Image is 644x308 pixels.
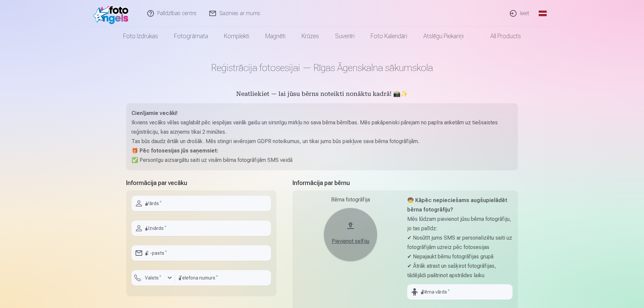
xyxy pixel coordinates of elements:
label: Valsts [142,274,164,281]
strong: 🧒 Kāpēc nepieciešams augšupielādēt bērna fotogrāfiju? [407,197,507,213]
div: Pievienot selfiju [330,237,371,245]
strong: 🎁 Pēc fotosesijas jūs saņemsiet: [131,147,218,154]
div: Bērna fotogrāfija [298,196,403,204]
a: Krūzes [293,27,327,46]
p: ✔ Nosūtīt jums SMS ar personalizētu saiti uz fotogrāfijām uzreiz pēc fotosesijas [407,233,513,252]
p: Tas būs daudz ērtāk un drošāk. Mēs stingri ievērojam GDPR noteikumus, un tikai jums būs piekļuve ... [131,137,513,146]
a: Foto izdrukas [115,27,166,46]
h5: Neatliekiet — lai jūsu bērns noteikti nonāktu kadrā! 📸✨ [126,90,518,99]
button: Pievienot selfiju [324,208,377,261]
a: Komplekti [216,27,257,46]
strong: Cienījamie vecāki! [131,110,177,116]
a: All products [472,27,529,46]
a: Foto kalendāri [363,27,415,46]
a: Suvenīri [327,27,363,46]
p: ✔ Ātrāk atrast un sašķirot fotogrāfijas, tādējādi paātrinot apstrādes laiku [407,261,513,280]
button: Valsts* [131,270,175,286]
p: ✅ Personīgu aizsargātu saiti uz visām bērna fotogrāfijām SMS veidā [131,156,513,165]
h5: Informācija par vecāku [126,178,276,188]
p: Ikviens vecāks vēlas saglabāt pēc iespējas vairāk gaišu un sirsnīgu mirkļu no sava bērna bērnības... [131,118,513,137]
h5: Informācija par bērnu [292,178,518,188]
p: ✔ Nepajaukt bērnu fotogrāfijas grupā [407,252,513,261]
p: Mēs lūdzam pievienot jūsu bērna fotogrāfiju, jo tas palīdz: [407,214,513,233]
h1: Reģistrācija fotosesijai — Rīgas Āgenskalna sākumskola [126,62,518,74]
img: /fa1 [93,3,132,24]
a: Fotogrāmata [166,27,216,46]
a: Atslēgu piekariņi [415,27,472,46]
a: Magnēti [257,27,293,46]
